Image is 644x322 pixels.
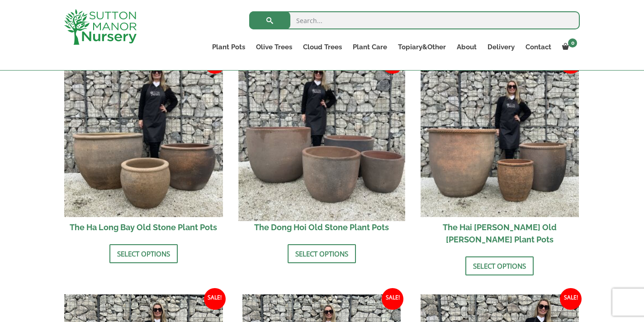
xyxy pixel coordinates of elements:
[568,38,577,47] span: 0
[421,217,579,250] h2: The Hai [PERSON_NAME] Old [PERSON_NAME] Plant Pots
[393,41,451,53] a: Topiary&Other
[421,58,579,217] img: The Hai Phong Old Stone Plant Pots
[520,41,557,53] a: Contact
[465,256,534,275] a: Select options for “The Hai Phong Old Stone Plant Pots”
[560,288,582,310] span: Sale!
[238,54,405,221] img: The Dong Hoi Old Stone Plant Pots
[557,41,580,53] a: 0
[64,217,223,237] h2: The Ha Long Bay Old Stone Plant Pots
[347,41,393,53] a: Plant Care
[242,217,401,237] h2: The Dong Hoi Old Stone Plant Pots
[451,41,482,53] a: About
[242,58,401,237] a: Sale! The Dong Hoi Old Stone Plant Pots
[251,41,298,53] a: Olive Trees
[64,58,223,237] a: Sale! The Ha Long Bay Old Stone Plant Pots
[249,11,580,29] input: Search...
[421,58,579,250] a: Sale! The Hai [PERSON_NAME] Old [PERSON_NAME] Plant Pots
[382,288,403,310] span: Sale!
[207,41,251,53] a: Plant Pots
[109,244,178,263] a: Select options for “The Ha Long Bay Old Stone Plant Pots”
[298,41,347,53] a: Cloud Trees
[64,9,137,45] img: logo
[204,288,226,310] span: Sale!
[64,58,223,217] img: The Ha Long Bay Old Stone Plant Pots
[288,244,356,263] a: Select options for “The Dong Hoi Old Stone Plant Pots”
[482,41,520,53] a: Delivery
